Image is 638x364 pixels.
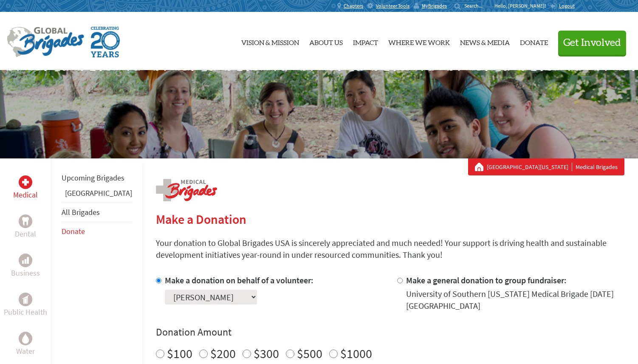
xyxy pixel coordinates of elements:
[13,175,38,201] a: MedicalMedical
[62,226,85,236] a: Donate
[460,19,510,63] a: News & Media
[62,173,124,183] a: Upcoming Brigades
[4,293,47,318] a: Public HealthPublic Health
[16,345,35,357] p: Water
[16,332,35,357] a: WaterWater
[22,257,29,264] img: Business
[167,345,192,361] label: $100
[156,325,624,339] h4: Donation Amount
[19,254,32,267] div: Business
[22,217,29,225] img: Dental
[62,222,132,241] li: Donate
[65,188,132,198] a: [GEOGRAPHIC_DATA]
[13,189,38,201] p: Medical
[388,19,450,63] a: Where We Work
[156,179,217,201] img: logo-medical.png
[156,212,624,227] h2: Make a Donation
[241,19,299,63] a: Vision & Mission
[422,3,447,9] span: MyBrigades
[550,3,575,9] a: Logout
[19,214,32,228] div: Dental
[353,19,378,63] a: Impact
[406,288,625,312] div: University of Southern [US_STATE] Medical Brigade [DATE] [GEOGRAPHIC_DATA]
[15,214,36,240] a: DentalDental
[558,31,626,55] button: Get Involved
[487,163,572,171] a: [GEOGRAPHIC_DATA][US_STATE]
[340,345,372,361] label: $1000
[19,175,32,189] div: Medical
[22,333,29,343] img: Water
[11,267,40,279] p: Business
[210,345,236,361] label: $200
[19,293,32,306] div: Public Health
[19,332,32,345] div: Water
[254,345,279,361] label: $300
[62,207,100,217] a: All Brigades
[309,19,343,63] a: About Us
[406,275,567,285] label: Make a general donation to group fundraiser:
[11,254,40,279] a: BusinessBusiness
[520,19,548,63] a: Donate
[376,3,409,9] span: Volunteer Tools
[559,3,575,9] span: Logout
[464,3,488,9] input: Search...
[297,345,322,361] label: $500
[22,295,29,304] img: Public Health
[15,228,36,240] p: Dental
[165,275,313,285] label: Make a donation on behalf of a volunteer:
[62,169,132,187] li: Upcoming Brigades
[7,27,84,57] img: Global Brigades Logo
[344,3,363,9] span: Chapters
[475,163,618,171] div: Medical Brigades
[563,38,621,48] span: Get Involved
[22,179,29,186] img: Medical
[156,237,624,261] p: Your donation to Global Brigades USA is sincerely appreciated and much needed! Your support is dr...
[62,203,132,222] li: All Brigades
[91,27,120,57] img: Global Brigades Celebrating 20 Years
[4,306,47,318] p: Public Health
[494,3,550,9] p: Hello, [PERSON_NAME]!
[62,187,132,203] li: Panama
